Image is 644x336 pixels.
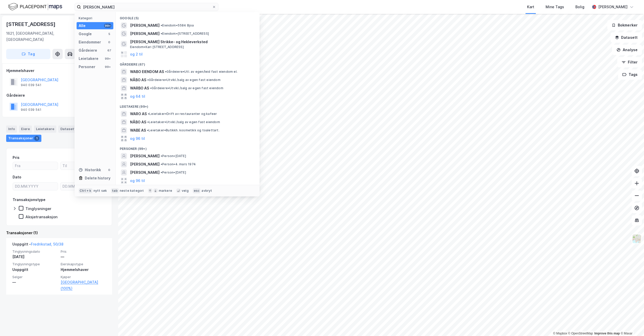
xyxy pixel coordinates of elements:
input: Til [60,162,105,170]
span: • [161,162,162,166]
span: Eiendom • Kari [STREET_ADDRESS] [130,45,184,49]
span: NÅBO AS [130,119,146,125]
button: og 64 til [130,93,145,99]
div: Pris [13,155,20,161]
div: 67 [107,48,111,52]
a: Fredrikstad, 50/38 [31,242,63,246]
div: avbryt [201,189,212,193]
div: Eiendommer [79,39,101,45]
span: • [161,154,162,158]
a: OpenStreetMap [568,332,593,335]
span: Leietaker • Utvikl./salg av egen fast eiendom [147,120,220,124]
span: Gårdeiere • Utl. av egen/leid fast eiendom el. [165,70,237,74]
div: 940 039 541 [21,83,41,87]
button: og 96 til [130,135,145,142]
iframe: Chat Widget [618,311,644,336]
span: Tinglysningstype [12,262,58,266]
div: 940 039 541 [21,108,41,112]
span: Gårdeiere • Utvikl./salg av egen fast eiendom [150,86,223,90]
span: Eierskapstype [61,262,106,266]
div: Kart [527,4,534,10]
div: Historikk [79,167,101,173]
div: Bolig [575,4,584,10]
span: [PERSON_NAME] [130,161,160,167]
div: nytt søk [94,189,107,193]
div: esc [193,188,201,193]
div: Kontrollprogram for chat [618,311,644,336]
div: Uoppgitt [12,267,58,273]
div: neste kategori [120,189,144,193]
img: logo.f888ab2527a4732fd821a326f86c7f29.svg [8,2,62,11]
span: Eiendom • 5584 Bjoa [161,23,194,28]
div: Uoppgitt - [12,241,63,249]
div: Transaksjoner [6,135,41,142]
span: Person • [DATE] [161,170,186,175]
div: Leietakere (99+) [116,101,260,110]
div: Tinglysninger [25,206,51,211]
span: Leietaker • Butikkh. kosmetikk og toalettart. [147,128,219,132]
div: Hjemmelshaver [6,68,112,74]
span: Person • [DATE] [161,154,186,158]
span: • [147,78,149,82]
span: [PERSON_NAME] Strikke- og Hekleverksted [130,39,253,45]
div: Transaksjonstype [13,197,45,203]
input: Fra [13,162,58,170]
span: [PERSON_NAME] [130,169,160,176]
div: Gårdeiere [6,92,112,98]
div: Hjemmelshaver [61,267,106,273]
span: WARO AS [130,111,147,117]
div: tab [111,188,119,193]
span: WABO EIENDOM AS [130,69,164,75]
span: • [165,70,167,74]
span: • [161,32,162,35]
button: og 2 til [130,51,143,57]
input: Søk på adresse, matrikkel, gårdeiere, leietakere eller personer [81,3,212,11]
span: • [161,170,162,174]
a: [GEOGRAPHIC_DATA] (100%) [61,279,106,292]
div: Personer [79,64,95,70]
div: Datasett [58,125,78,133]
span: [PERSON_NAME] [130,22,160,29]
div: Leietakere [79,56,98,62]
div: 0 [107,40,111,44]
div: — [61,254,106,260]
div: Ctrl + k [79,188,93,193]
span: Tinglysningsdato [12,249,58,254]
div: Google (5) [116,12,260,21]
div: Transaksjoner (1) [6,230,112,236]
input: DD.MM.YYYY [13,183,58,190]
a: Mapbox [553,332,567,335]
button: Tags [618,69,642,80]
span: WABE AS [130,127,146,133]
div: Aksjetransaksjon [25,214,58,219]
div: 0 [107,168,111,172]
div: Google [79,31,92,37]
div: Alle [79,23,86,29]
div: [DATE] [12,254,58,260]
span: Kjøper [61,275,106,279]
button: Filter [617,57,642,67]
div: Kategori [79,16,113,20]
div: — [12,279,58,285]
span: Leietaker • Drift av restauranter og kafeer [148,112,217,116]
img: Z [632,234,642,244]
div: markere [159,189,172,193]
div: Info [6,125,17,133]
span: Eiendom • [STREET_ADDRESS] [161,32,209,36]
div: 1 [34,136,39,141]
span: Pris [61,249,106,254]
div: 1621, [GEOGRAPHIC_DATA], [GEOGRAPHIC_DATA] [6,30,82,43]
span: WARBO AS [130,85,149,91]
a: Improve this map [594,332,620,335]
div: 99+ [104,24,111,28]
div: [STREET_ADDRESS] [6,20,57,28]
div: [PERSON_NAME] [598,4,628,10]
div: Delete history [85,175,111,181]
span: Gårdeiere • Utvikl./salg av egen fast eiendom [147,78,220,82]
div: Gårdeiere [79,47,97,53]
div: 99+ [104,57,111,61]
button: Analyse [612,45,642,55]
div: Personer (99+) [116,143,260,152]
div: Gårdeiere (67) [116,58,260,68]
div: Mine Tags [546,4,564,10]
